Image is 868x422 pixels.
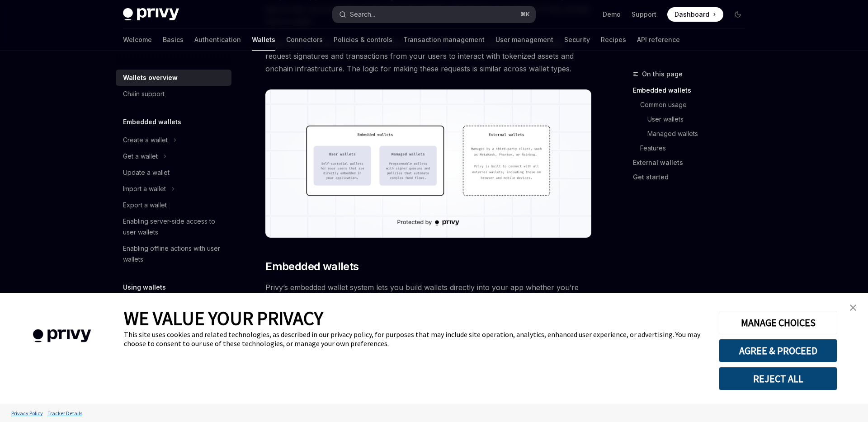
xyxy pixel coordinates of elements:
[633,83,752,98] a: Embedded wallets
[642,69,683,80] span: On this page
[603,10,621,19] a: Demo
[286,29,323,51] a: Connectors
[116,197,231,213] a: Export a wallet
[719,367,837,390] button: REJECT ALL
[116,164,231,181] a: Update a wallet
[265,89,591,238] img: images/walletoverview.png
[719,339,837,362] button: AGREE & PROCEED
[520,11,530,18] span: ⌘ K
[850,305,856,311] img: close banner
[350,9,375,20] div: Search...
[667,7,723,22] a: Dashboard
[844,299,862,317] a: close banner
[123,243,226,265] div: Enabling offline actions with user wallets
[265,259,359,274] span: Embedded wallets
[116,70,231,86] a: Wallets overview
[124,330,705,348] div: This site uses cookies and related technologies, as described in our privacy policy, for purposes...
[633,170,752,184] a: Get started
[123,29,152,51] a: Welcome
[265,37,591,75] span: Regardless of what wallet you integrate (embedded or external wallets), you can easily request si...
[333,6,535,23] button: Search...⌘K
[265,281,591,306] span: Privy’s embedded wallet system lets you build wallets directly into your app whether you’re build...
[601,29,626,51] a: Recipes
[116,240,231,267] a: Enabling offline actions with user wallets
[123,282,166,293] h5: Using wallets
[123,200,167,211] div: Export a wallet
[123,8,179,21] img: dark logo
[334,29,392,51] a: Policies & controls
[123,89,165,99] div: Chain support
[45,405,85,421] a: Tracker Details
[14,316,110,356] img: company logo
[640,98,752,112] a: Common usage
[123,167,170,178] div: Update a wallet
[163,29,184,51] a: Basics
[637,29,680,51] a: API reference
[123,72,178,83] div: Wallets overview
[123,151,158,162] div: Get a wallet
[647,127,752,141] a: Managed wallets
[564,29,590,51] a: Security
[731,7,745,22] button: Toggle dark mode
[124,306,323,330] span: WE VALUE YOUR PRIVACY
[123,216,226,238] div: Enabling server-side access to user wallets
[632,10,656,19] a: Support
[252,29,275,51] a: Wallets
[640,141,752,155] a: Features
[719,311,837,334] button: MANAGE CHOICES
[9,405,45,421] a: Privacy Policy
[633,155,752,170] a: External wallets
[123,135,168,145] div: Create a wallet
[123,183,166,194] div: Import a wallet
[495,29,553,51] a: User management
[116,86,231,102] a: Chain support
[675,10,709,19] span: Dashboard
[116,213,231,240] a: Enabling server-side access to user wallets
[194,29,241,51] a: Authentication
[403,29,485,51] a: Transaction management
[123,117,181,127] h5: Embedded wallets
[647,112,752,127] a: User wallets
